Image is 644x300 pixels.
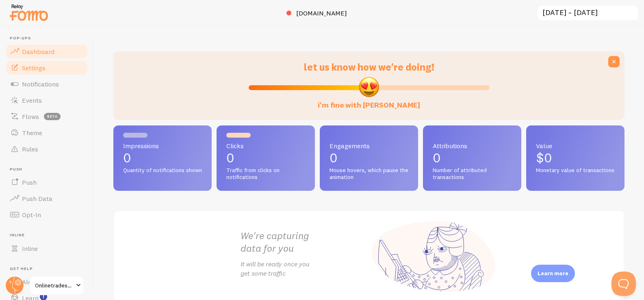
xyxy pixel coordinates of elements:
[44,113,61,120] span: beta
[22,47,54,56] span: Dashboard
[241,229,369,255] h2: We're capturing data for you
[123,151,202,164] p: 0
[22,178,37,186] span: Push
[226,151,305,164] p: 0
[35,281,74,290] span: Onlinetradesmen
[5,125,89,141] a: Theme
[538,270,568,277] p: Learn more
[10,233,89,238] span: Inline
[304,61,434,73] span: let us know how we're doing!
[22,80,59,88] span: Notifications
[330,142,408,149] span: Engagements
[611,272,636,296] iframe: Help Scout Beacon - Open
[10,266,89,272] span: Get Help
[10,167,89,172] span: Push
[22,244,38,253] span: Inline
[531,265,575,282] div: Learn more
[123,142,202,149] span: Impressions
[226,142,305,149] span: Clicks
[5,108,89,125] a: Flows beta
[5,240,89,257] a: Inline
[433,151,512,164] p: 0
[5,190,89,207] a: Push Data
[22,194,52,203] span: Push Data
[5,207,89,223] a: Opt-In
[358,76,380,98] img: emoji.png
[536,142,615,149] span: Value
[433,167,512,181] span: Number of attributed transactions
[226,167,305,181] span: Traffic from clicks on notifications
[5,76,89,92] a: Notifications
[10,36,89,41] span: Pop-ups
[123,167,202,174] span: Quantity of notifications shown
[9,2,49,23] img: fomo-relay-logo-orange.svg
[22,64,46,72] span: Settings
[22,96,42,104] span: Events
[318,93,420,110] label: i'm fine with [PERSON_NAME]
[433,142,512,149] span: Attributions
[22,112,39,121] span: Flows
[29,276,84,295] a: Onlinetradesmen
[22,129,42,137] span: Theme
[536,150,552,166] span: $0
[22,145,38,153] span: Rules
[5,43,89,60] a: Dashboard
[330,151,408,164] p: 0
[5,174,89,190] a: Push
[241,259,369,278] p: It will be ready once you get some traffic
[5,274,89,290] a: Alerts 2 new
[22,211,41,219] span: Opt-In
[5,92,89,108] a: Events
[5,60,89,76] a: Settings
[5,141,89,157] a: Rules
[536,167,615,174] span: Monetary value of transactions
[330,167,408,181] span: Mouse hovers, which pause the animation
